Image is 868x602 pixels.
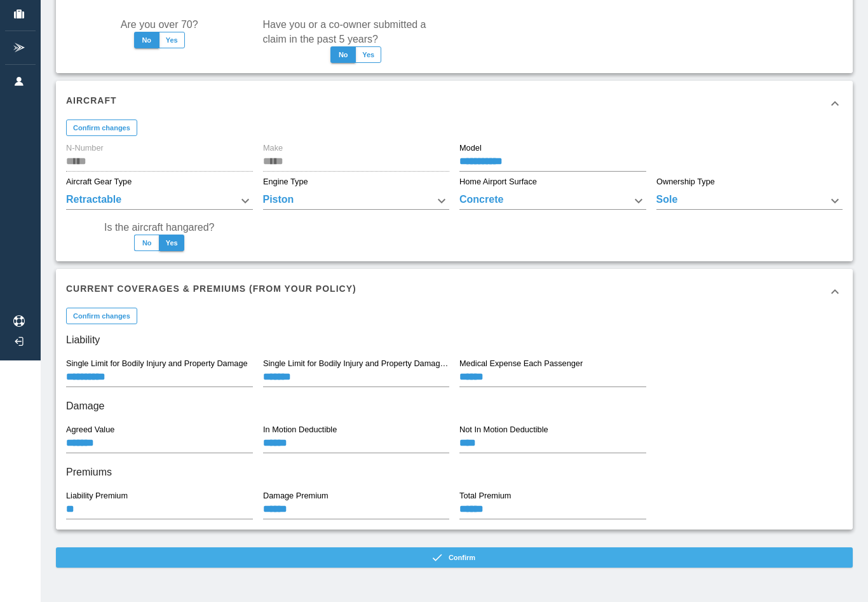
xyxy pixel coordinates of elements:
[263,490,329,502] label: Damage Premium
[56,547,853,568] button: Confirm
[66,282,356,296] h6: Current Coverages & Premiums (from your policy)
[159,235,184,251] button: Yes
[459,176,537,188] label: Home Airport Surface
[66,490,128,502] label: Liability Premium
[121,17,198,32] label: Are you over 70?
[330,46,356,63] button: No
[56,81,853,127] div: Aircraft
[459,192,646,210] div: Concrete
[263,17,450,46] label: Have you or a co-owner submitted a claim in the past 5 years?
[263,142,283,154] label: Make
[656,176,715,188] label: Ownership Type
[66,397,843,415] h6: Damage
[56,269,853,315] div: Current Coverages & Premiums (from your policy)
[66,176,132,188] label: Aircraft Gear Type
[134,32,159,48] button: No
[66,192,253,210] div: Retractable
[134,235,159,251] button: No
[459,358,583,369] label: Medical Expense Each Passenger
[263,176,308,188] label: Engine Type
[159,32,185,48] button: Yes
[459,490,511,502] label: Total Premium
[66,463,843,481] h6: Premiums
[263,424,337,435] label: In Motion Deductible
[459,424,548,435] label: Not In Motion Deductible
[66,120,137,136] button: Confirm changes
[459,142,482,154] label: Model
[66,142,104,154] label: N-Number
[66,424,114,435] label: Agreed Value
[66,331,843,349] h6: Liability
[66,93,117,107] h6: Aircraft
[656,192,843,210] div: Sole
[104,220,214,235] label: Is the aircraft hangared?
[66,358,248,369] label: Single Limit for Bodily Injury and Property Damage
[263,192,450,210] div: Piston
[263,358,449,369] label: Single Limit for Bodily Injury and Property Damage Each Passenger
[66,308,137,324] button: Confirm changes
[355,46,381,63] button: Yes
